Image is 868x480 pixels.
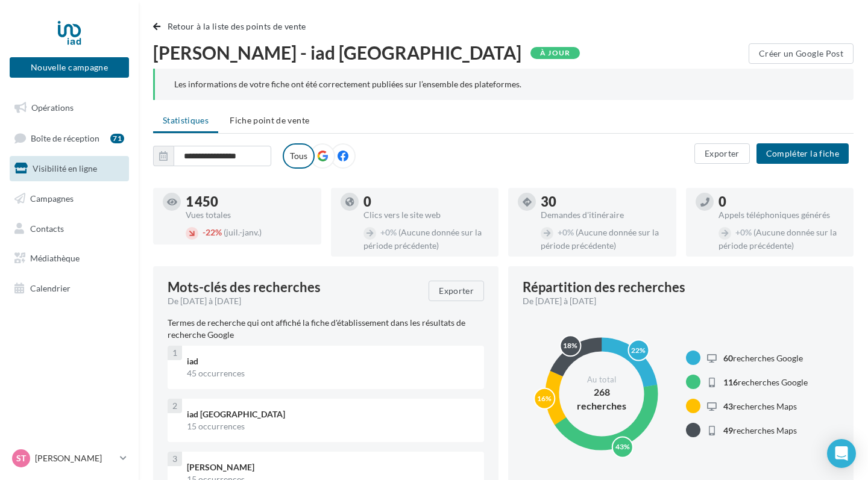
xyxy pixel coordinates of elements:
span: recherches Maps [723,425,797,435]
span: Campagnes [30,193,74,204]
div: 3 [168,452,182,466]
button: Retour à la liste des points de vente [153,19,311,34]
span: 60 [723,353,733,363]
a: Visibilité en ligne [7,156,131,181]
p: [PERSON_NAME] [35,452,115,464]
span: Retour à la liste des points de vente [168,21,306,31]
span: 116 [723,377,738,387]
span: (juil.-janv.) [224,227,262,237]
span: 0% [735,227,752,237]
p: Termes de recherche qui ont affiché la fiche d'établissement dans les résultats de recherche Google [168,317,484,341]
div: 71 [110,134,124,143]
button: Nouvelle campagne [10,57,129,78]
a: Calendrier [7,276,131,301]
span: ST [16,452,26,464]
span: 22% [203,227,222,237]
div: Demandes d'itinéraire [541,211,667,219]
div: 1 450 [186,195,312,208]
div: 1 [168,346,182,360]
span: recherches Maps [723,401,797,411]
div: Vues totales [186,211,312,219]
div: iad [GEOGRAPHIC_DATA] [187,408,474,420]
div: [PERSON_NAME] [187,461,474,473]
div: 15 occurrences [187,420,474,432]
span: (Aucune donnée sur la période précédente) [363,227,482,251]
span: Calendrier [30,283,71,293]
span: Contacts [30,223,64,233]
div: De [DATE] à [DATE] [168,295,419,307]
div: 0 [363,195,489,208]
a: ST [PERSON_NAME] [10,447,129,470]
div: 45 occurrences [187,367,474,379]
div: 30 [541,195,667,208]
a: Boîte de réception71 [7,125,131,151]
span: Visibilité en ligne [33,163,97,173]
span: recherches Google [723,377,808,387]
a: Opérations [7,95,131,120]
div: De [DATE] à [DATE] [523,295,829,307]
span: Opérations [31,102,74,113]
button: Créer un Google Post [749,43,854,64]
div: Appels téléphoniques générés [719,211,844,219]
span: 49 [723,425,733,435]
a: Contacts [7,216,131,242]
span: 0% [558,227,574,237]
div: Clics vers le site web [363,211,489,219]
span: (Aucune donnée sur la période précédente) [541,227,659,251]
div: Répartition des recherches [523,281,685,294]
span: + [735,227,740,237]
button: Exporter [429,281,484,301]
span: Mots-clés des recherches [168,281,321,294]
span: + [558,227,562,237]
span: 0% [380,227,397,237]
button: Exporter [694,143,750,164]
a: Compléter la fiche [752,148,854,158]
div: iad [187,355,474,367]
span: (Aucune donnée sur la période précédente) [719,227,837,251]
span: [PERSON_NAME] - iad [GEOGRAPHIC_DATA] [153,43,521,61]
span: 43 [723,401,733,411]
div: À jour [530,47,580,59]
span: recherches Google [723,353,803,363]
div: 0 [719,195,844,208]
div: Open Intercom Messenger [827,439,856,468]
span: + [380,227,385,237]
span: - [203,227,206,237]
span: Médiathèque [30,253,80,263]
span: Fiche point de vente [230,115,309,125]
a: Campagnes [7,186,131,211]
div: Les informations de votre fiche ont été correctement publiées sur l’ensemble des plateformes. [174,78,834,90]
button: Compléter la fiche [756,143,849,164]
div: 2 [168,399,182,413]
span: Boîte de réception [31,132,99,143]
label: Tous [283,143,315,169]
a: Médiathèque [7,246,131,271]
